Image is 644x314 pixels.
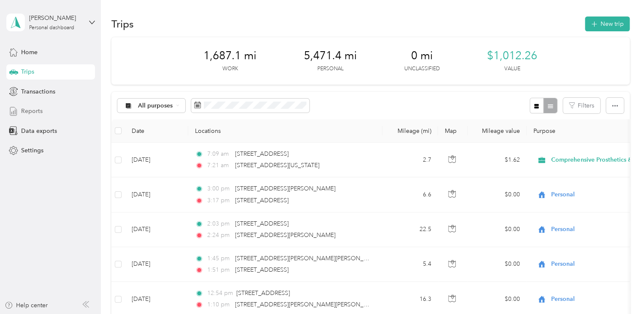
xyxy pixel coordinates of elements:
[468,119,527,143] th: Mileage value
[21,67,34,76] span: Trips
[21,48,38,57] span: Home
[597,267,644,314] iframe: Everlance-gr Chat Button Frame
[235,197,289,204] span: [STREET_ADDRESS]
[125,247,188,282] td: [DATE]
[207,231,231,240] span: 2:24 pm
[207,196,231,205] span: 3:17 pm
[382,177,438,212] td: 6.6
[125,177,188,212] td: [DATE]
[207,149,231,159] span: 7:09 am
[29,25,74,30] div: Personal dashboard
[468,143,527,177] td: $1.62
[188,119,382,143] th: Locations
[125,212,188,247] td: [DATE]
[551,259,628,269] span: Personal
[317,65,344,73] p: Personal
[235,301,382,308] span: [STREET_ADDRESS][PERSON_NAME][PERSON_NAME]
[468,212,527,247] td: $0.00
[5,301,48,310] button: Help center
[203,49,257,63] span: 1,687.1 mi
[382,119,438,143] th: Mileage (mi)
[504,65,520,73] p: Value
[29,14,82,22] div: [PERSON_NAME]
[551,225,628,234] span: Personal
[138,103,173,109] span: All purposes
[235,162,319,169] span: [STREET_ADDRESS][US_STATE]
[382,143,438,177] td: 2.7
[125,143,188,177] td: [DATE]
[468,247,527,282] td: $0.00
[222,65,238,73] p: Work
[111,19,134,28] h1: Trips
[551,295,628,304] span: Personal
[235,266,289,273] span: [STREET_ADDRESS]
[207,300,231,309] span: 1:10 pm
[207,265,231,275] span: 1:51 pm
[21,146,43,155] span: Settings
[487,49,537,63] span: $1,012.26
[235,185,336,192] span: [STREET_ADDRESS][PERSON_NAME]
[21,87,55,96] span: Transactions
[468,177,527,212] td: $0.00
[207,219,231,229] span: 2:03 pm
[382,247,438,282] td: 5.4
[207,184,231,193] span: 3:00 pm
[411,49,433,63] span: 0 mi
[551,190,628,199] span: Personal
[438,119,468,143] th: Map
[235,150,289,157] span: [STREET_ADDRESS]
[235,231,336,239] span: [STREET_ADDRESS][PERSON_NAME]
[125,119,188,143] th: Date
[585,17,630,31] button: New trip
[21,107,43,116] span: Reports
[404,65,440,73] p: Unclassified
[207,289,233,298] span: 12:54 pm
[382,212,438,247] td: 22.5
[563,98,600,113] button: Filters
[235,255,382,262] span: [STREET_ADDRESS][PERSON_NAME][PERSON_NAME]
[21,127,57,135] span: Data exports
[207,161,231,170] span: 7:21 am
[235,220,289,227] span: [STREET_ADDRESS]
[207,254,231,263] span: 1:45 pm
[304,49,357,63] span: 5,471.4 mi
[236,289,290,297] span: [STREET_ADDRESS]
